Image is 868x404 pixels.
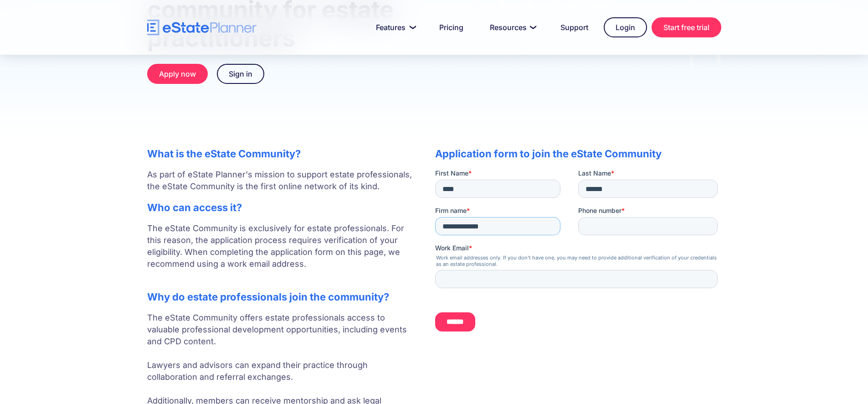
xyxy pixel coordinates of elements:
[147,64,208,84] a: Apply now
[217,64,264,84] a: Sign in
[435,169,721,339] iframe: Form 0
[147,291,417,303] h2: Why do estate professionals join the community?
[147,169,417,192] p: As part of eState Planner's mission to support estate professionals, the eState Community is the ...
[604,17,647,37] a: Login
[147,148,417,160] h2: What is the eState Community?
[479,18,545,36] a: Resources
[435,148,721,160] h2: Application form to join the eState Community
[428,18,474,36] a: Pricing
[365,18,424,36] a: Features
[652,17,721,37] a: Start free trial
[550,18,599,36] a: Support
[147,223,417,282] p: The eState Community is exclusively for estate professionals. For this reason, the application pr...
[147,20,257,36] a: home
[147,202,417,213] h2: Who can access it?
